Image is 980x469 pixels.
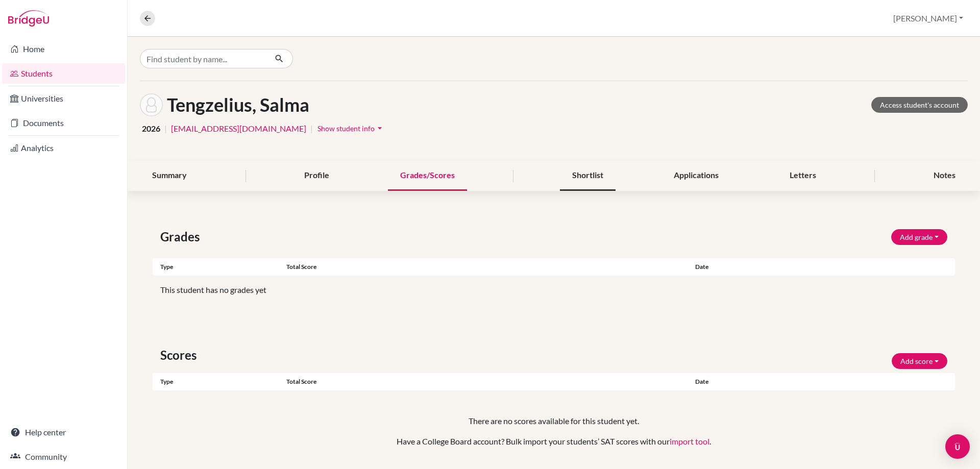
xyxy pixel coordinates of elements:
[160,228,204,246] span: Grades
[871,97,968,113] a: Access student's account
[286,377,688,386] div: Total score
[164,122,167,135] span: |
[688,262,888,271] div: Date
[8,10,49,27] img: Bridge-U
[142,122,160,135] span: 2026
[2,138,125,158] a: Analytics
[317,120,385,136] button: Show student infoarrow_drop_down
[688,377,821,386] div: Date
[2,63,125,84] a: Students
[153,262,286,271] div: Type
[661,161,731,191] div: Applications
[891,229,947,245] button: Add grade
[2,39,125,59] a: Home
[185,415,923,427] p: There are no scores available for this student yet.
[388,161,467,191] div: Grades/Scores
[292,161,341,191] div: Profile
[286,262,688,271] div: Total score
[167,94,309,116] h1: Tengzelius, Salma
[892,353,947,369] button: Add score
[140,161,199,191] div: Summary
[945,434,970,459] div: Open Intercom Messenger
[185,435,923,448] p: Have a College Board account? Bulk import your students’ SAT scores with our .
[160,346,201,364] span: Scores
[777,161,828,191] div: Letters
[889,9,968,28] button: [PERSON_NAME]
[2,422,125,442] a: Help center
[2,88,125,109] a: Universities
[153,377,286,386] div: Type
[560,161,616,191] div: Shortlist
[2,113,125,133] a: Documents
[2,447,125,467] a: Community
[140,49,266,68] input: Find student by name...
[375,123,385,133] i: arrow_drop_down
[140,93,163,116] img: Salma Tengzelius's avatar
[670,436,709,446] a: import tool
[160,284,947,296] p: This student has no grades yet
[171,122,306,135] a: [EMAIL_ADDRESS][DOMAIN_NAME]
[317,124,375,133] span: Show student info
[310,122,313,135] span: |
[921,161,968,191] div: Notes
